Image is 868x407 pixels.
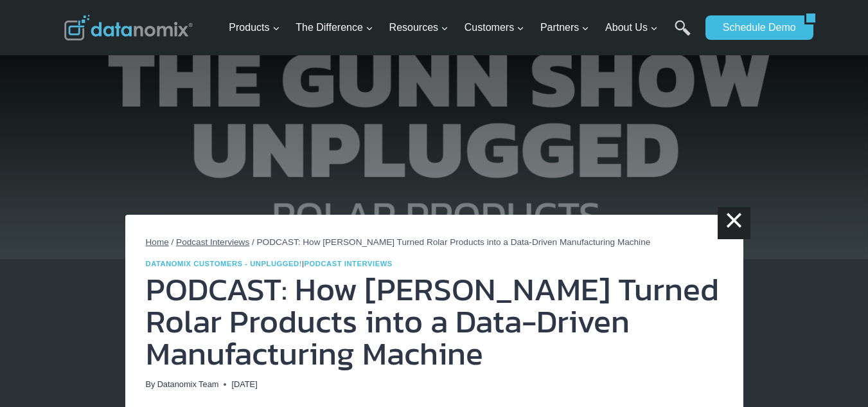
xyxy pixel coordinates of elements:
[389,19,448,36] span: Resources
[176,237,249,247] a: Podcast Interviews
[146,260,303,267] a: Datanomix Customers - Unplugged!
[146,237,169,247] a: Home
[605,19,658,36] span: About Us
[146,273,723,370] h1: PODCAST: How [PERSON_NAME] Turned Rolar Products into a Data-Driven Manufacturing Machine
[64,15,193,41] img: Datanomix
[305,260,393,267] a: Podcast Interviews
[718,207,750,239] a: ×
[146,260,393,267] span: |
[540,19,589,36] span: Partners
[172,237,174,247] span: /
[257,237,651,247] span: PODCAST: How [PERSON_NAME] Turned Rolar Products into a Data-Driven Manufacturing Machine
[296,19,373,36] span: The Difference
[231,378,257,391] time: [DATE]
[229,19,279,36] span: Products
[157,379,219,389] a: Datanomix Team
[675,20,691,49] a: Search
[146,235,723,249] nav: Breadcrumbs
[146,378,155,391] span: By
[705,15,804,40] a: Schedule Demo
[224,7,699,49] nav: Primary Navigation
[252,237,254,247] span: /
[465,19,524,36] span: Customers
